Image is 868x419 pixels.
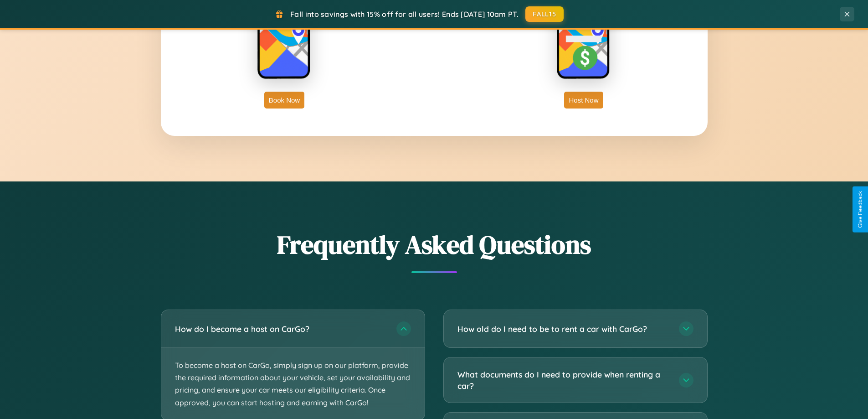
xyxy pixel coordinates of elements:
[161,227,708,262] h2: Frequently Asked Questions
[564,92,603,109] button: Host Now
[264,92,304,109] button: Book Now
[457,323,670,335] h3: How old do I need to be to rent a car with CarGo?
[857,191,863,228] div: Give Feedback
[525,6,564,22] button: FALL15
[175,323,387,335] h3: How do I become a host on CarGo?
[290,10,519,19] span: Fall into savings with 15% off for all users! Ends [DATE] 10am PT.
[457,369,670,391] h3: What documents do I need to provide when renting a car?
